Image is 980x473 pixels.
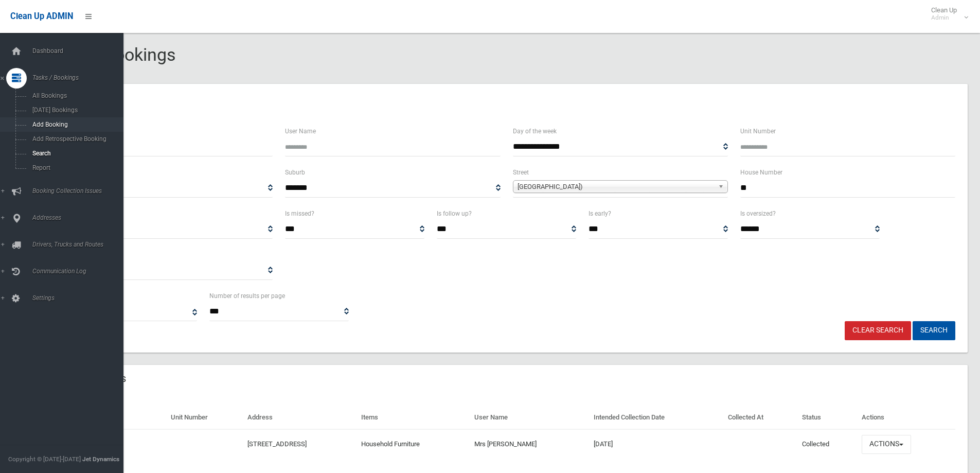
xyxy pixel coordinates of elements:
th: Actions [858,406,955,429]
label: Day of the week [513,126,557,137]
th: User Name [470,406,590,429]
span: Copyright © [DATE]-[DATE] [8,456,81,463]
a: Clear Search [845,321,911,340]
button: Actions [862,435,911,454]
span: Communication Log [29,268,131,275]
span: Add Retrospective Booking [29,135,122,143]
span: Add Booking [29,121,122,128]
label: User Name [285,126,316,137]
span: Settings [29,294,131,302]
th: Status [798,406,858,429]
label: Is missed? [285,208,314,219]
span: [DATE] Bookings [29,107,122,114]
span: All Bookings [29,92,122,99]
label: Street [513,167,529,178]
span: Clean Up [926,6,967,22]
span: Booking Collection Issues [29,187,131,195]
span: [GEOGRAPHIC_DATA]) [518,181,714,193]
label: Is early? [589,208,611,219]
span: Drivers, Trucks and Routes [29,241,131,248]
td: [DATE] [590,429,724,459]
span: Report [29,164,122,171]
span: Clean Up ADMIN [10,11,73,21]
th: Address [243,406,358,429]
th: Unit Number [167,406,243,429]
span: Tasks / Bookings [29,74,131,81]
th: Items [357,406,470,429]
th: Intended Collection Date [590,406,724,429]
span: Addresses [29,214,131,221]
strong: Jet Dynamics [82,456,119,463]
span: Search [29,150,122,157]
th: Collected At [724,406,798,429]
td: Collected [798,429,858,459]
small: Admin [931,14,957,22]
label: House Number [740,167,782,178]
label: Unit Number [740,126,776,137]
label: Number of results per page [209,290,285,302]
td: Household Furniture [357,429,470,459]
a: [STREET_ADDRESS] [247,440,307,448]
td: Mrs [PERSON_NAME] [470,429,590,459]
button: Search [913,321,955,340]
span: Dashboard [29,47,131,55]
label: Suburb [285,167,305,178]
label: Is follow up? [437,208,472,219]
label: Is oversized? [740,208,776,219]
